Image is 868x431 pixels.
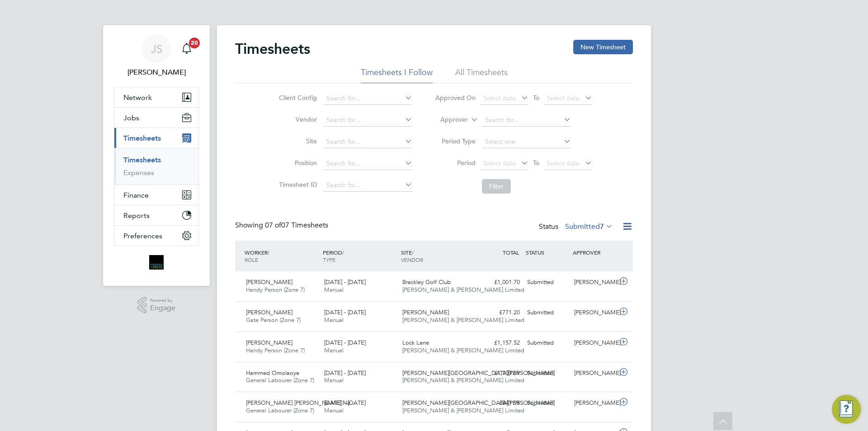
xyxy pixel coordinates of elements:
[571,305,618,320] div: [PERSON_NAME]
[323,114,412,127] input: Search for...
[103,25,210,286] nav: Main navigation
[539,221,615,233] div: Status
[571,275,618,290] div: [PERSON_NAME]
[524,336,571,350] div: Submitted
[268,249,269,256] span: /
[123,191,149,199] span: Finance
[123,168,154,177] a: Expenses
[178,34,196,63] a: 20
[401,256,423,263] span: VENDOR
[571,366,618,381] div: [PERSON_NAME]
[402,339,429,346] span: Lock Lane
[455,67,508,83] li: All Timesheets
[123,156,161,164] a: Timesheets
[399,244,477,268] div: SITE
[323,256,335,263] span: TYPE
[114,226,198,246] button: Preferences
[276,180,317,189] label: Timesheet ID
[482,114,571,127] input: Search for...
[427,115,468,124] label: Approver
[402,376,524,384] span: [PERSON_NAME] & [PERSON_NAME] Limited
[114,87,198,107] button: Network
[246,316,301,324] span: Gate Person (Zone 7)
[547,94,580,102] span: Select date
[503,249,519,256] span: TOTAL
[571,336,618,350] div: [PERSON_NAME]
[832,395,861,424] button: Engage Resource Center
[114,185,198,205] button: Finance
[323,92,412,105] input: Search for...
[246,346,305,354] span: Handy Person (Zone 7)
[114,34,199,78] a: JS[PERSON_NAME]
[324,316,344,324] span: Manual
[324,278,366,286] span: [DATE] - [DATE]
[402,316,524,324] span: [PERSON_NAME] & [PERSON_NAME] Limited
[361,67,433,83] li: Timesheets I Follow
[123,114,139,122] span: Jobs
[435,94,476,102] label: Approved On
[242,244,321,268] div: WORKER
[323,179,412,192] input: Search for...
[324,286,344,294] span: Manual
[246,339,292,346] span: [PERSON_NAME]
[324,346,344,354] span: Manual
[245,256,258,263] span: ROLE
[265,221,328,230] span: 07 Timesheets
[476,336,524,350] div: £1,157.52
[114,67,199,78] span: Julia Scholes
[476,396,524,411] div: £841.95
[571,244,618,260] div: APPROVER
[246,286,305,294] span: Handy Person (Zone 7)
[235,221,330,230] div: Showing
[276,94,317,102] label: Client Config
[324,407,344,414] span: Manual
[246,399,356,407] span: [PERSON_NAME] [PERSON_NAME] Na…
[114,255,199,270] a: Go to home page
[246,278,292,286] span: [PERSON_NAME]
[565,222,613,231] label: Submitted
[189,38,200,48] span: 20
[524,396,571,411] div: Submitted
[246,407,314,414] span: General Labourer (Zone 7)
[435,137,476,145] label: Period Type
[483,94,516,102] span: Select date
[573,40,633,54] button: New Timesheet
[482,179,511,194] button: Filter
[524,244,571,260] div: STATUS
[324,339,366,346] span: [DATE] - [DATE]
[149,255,164,270] img: bromak-logo-retina.png
[402,308,449,316] span: [PERSON_NAME]
[324,308,366,316] span: [DATE] - [DATE]
[265,221,281,230] span: 07 of
[246,376,314,384] span: General Labourer (Zone 7)
[402,407,524,414] span: [PERSON_NAME] & [PERSON_NAME] Limited
[246,308,292,316] span: [PERSON_NAME]
[114,108,198,128] button: Jobs
[150,297,175,304] span: Powered by
[483,159,516,167] span: Select date
[435,159,476,167] label: Period
[123,134,161,142] span: Timesheets
[123,211,150,220] span: Reports
[150,304,175,312] span: Engage
[482,136,571,148] input: Select one
[137,297,176,314] a: Powered byEngage
[321,244,399,268] div: PERIOD
[476,366,524,381] div: £1,103.89
[402,286,524,294] span: [PERSON_NAME] & [PERSON_NAME] Limited
[323,136,412,148] input: Search for...
[524,275,571,290] div: Submitted
[123,93,152,102] span: Network
[524,366,571,381] div: Submitted
[324,369,366,377] span: [DATE] - [DATE]
[276,159,317,167] label: Position
[402,278,451,286] span: Brackley Golf Club
[276,137,317,145] label: Site
[402,399,555,407] span: [PERSON_NAME][GEOGRAPHIC_DATA][PERSON_NAME]
[530,92,542,104] span: To
[324,376,344,384] span: Manual
[547,159,580,167] span: Select date
[412,249,414,256] span: /
[324,399,366,407] span: [DATE] - [DATE]
[600,222,604,231] span: 7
